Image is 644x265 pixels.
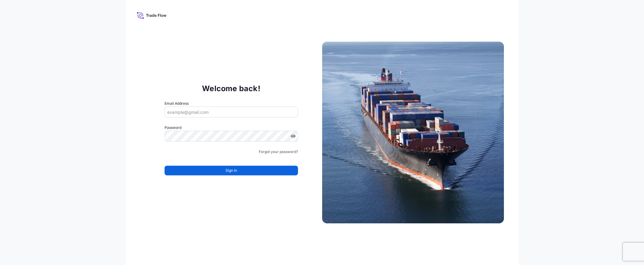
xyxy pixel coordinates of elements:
img: Ship illustration [322,42,504,223]
p: Welcome back! [202,84,260,93]
label: Password [165,125,298,131]
button: Show password [291,134,296,139]
span: Sign In [226,168,237,174]
a: Forgot your password? [259,149,298,155]
label: Email Address [165,101,189,107]
button: Sign In [165,166,298,175]
input: example@gmail.com [165,107,298,117]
